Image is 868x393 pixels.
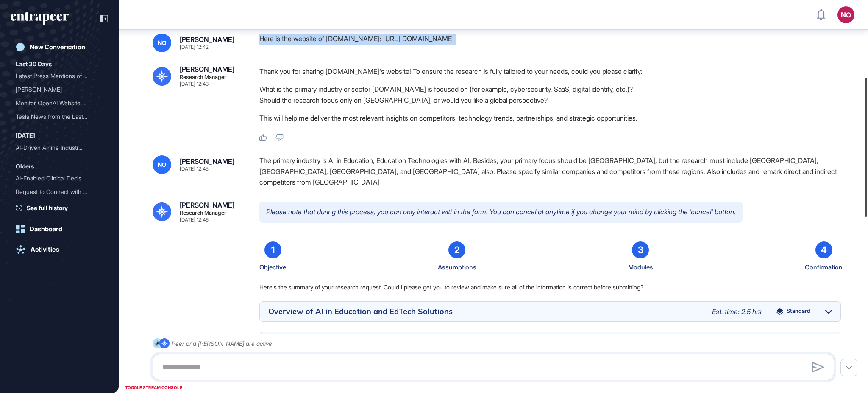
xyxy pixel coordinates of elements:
[16,69,96,83] div: Latest Press Mentions of ...
[628,262,653,273] div: Modules
[30,225,62,233] div: Dashboard
[815,241,832,258] div: 4
[264,241,281,258] div: 1
[16,171,103,185] div: AI-Enabled Clinical Decision Support Software for Infectious Disease Screening and AMR Program
[31,246,59,253] div: Activities
[259,95,841,106] li: Should the research focus only on [GEOGRAPHIC_DATA], or would you like a global perspective?
[16,110,96,124] div: Tesla News from the Last ...
[16,203,108,212] a: See full history
[632,241,649,258] div: 3
[259,202,743,223] p: Please note that during this process, you can only interact within the form. You can cancel at an...
[837,6,854,23] button: NO
[158,161,167,168] span: NO
[172,338,272,349] div: Peer and [PERSON_NAME] are active
[16,83,96,96] div: [PERSON_NAME]
[805,262,843,273] div: Confirmation
[259,112,841,124] p: This will help me deliver the most relevant insights on competitors, technology trends, partnersh...
[30,43,85,51] div: New Conversation
[16,185,103,199] div: Request to Connect with Curie
[259,262,286,273] div: Objective
[16,171,96,185] div: AI-Enabled Clinical Decis...
[16,141,96,154] div: AI-Driven Airline Industr...
[16,141,103,154] div: AI-Driven Airline Industry Updates
[16,96,103,110] div: Monitor OpenAI Website Activity
[11,12,69,25] div: entrapeer-logo
[259,66,841,77] p: Thank you for sharing [DOMAIN_NAME]'s website! To ensure the research is fully tailored to your n...
[180,158,234,165] div: [PERSON_NAME]
[16,59,52,69] div: Last 30 Days
[16,69,103,83] div: Latest Press Mentions of OpenAI
[268,308,704,315] div: Overview of AI in Education and EdTech Solutions
[27,203,68,212] span: See full history
[158,39,167,46] span: NO
[180,74,226,80] div: Research Manager
[180,81,209,87] div: [DATE] 12:43
[11,39,108,56] a: New Conversation
[16,110,103,124] div: Tesla News from the Last Two Weeks
[16,185,96,199] div: Request to Connect with C...
[712,307,762,316] span: Est. time: 2.5 hrs
[180,45,209,50] div: [DATE] 12:42
[16,96,96,110] div: Monitor OpenAI Website Ac...
[180,36,234,43] div: [PERSON_NAME]
[16,161,34,171] div: Olders
[180,210,226,216] div: Research Manager
[259,155,841,188] div: The primary industry is AI in Education, Education Technologies with AI. Besides, your primary fo...
[180,66,234,73] div: [PERSON_NAME]
[11,221,108,238] a: Dashboard
[259,283,841,292] p: Here's the summary of your research request. Could I please get you to review and make sure all o...
[180,217,209,222] div: [DATE] 12:46
[123,382,184,393] div: TOGGLE STREAM CONSOLE
[259,34,841,52] div: Here is the website of [DOMAIN_NAME]: [URL][DOMAIN_NAME]
[16,130,35,140] div: [DATE]
[16,83,103,96] div: Reese
[180,202,234,208] div: [PERSON_NAME]
[180,166,209,171] div: [DATE] 12:45
[11,241,108,258] a: Activities
[787,308,810,315] span: Standard
[438,262,476,273] div: Assumptions
[259,84,841,95] li: What is the primary industry or sector [DOMAIN_NAME] is focused on (for example, cybersecurity, S...
[448,241,465,258] div: 2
